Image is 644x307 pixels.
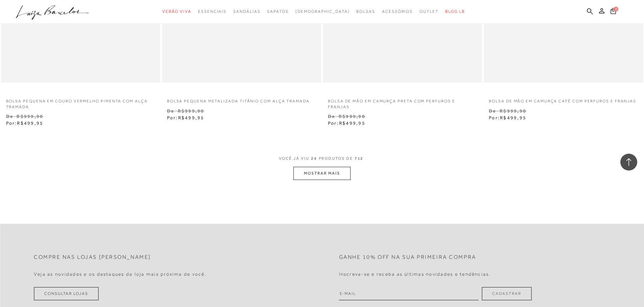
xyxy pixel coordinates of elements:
[178,115,205,120] span: R$499,95
[34,271,207,277] h4: Veja as novidades e os destaques da loja mais próxima de você.
[167,108,174,114] small: De
[162,5,191,18] a: categoryNavScreenReaderText
[162,9,191,14] span: Verão Viva
[500,108,526,114] small: R$999,90
[198,5,226,18] a: categoryNavScreenReaderText
[382,9,413,14] span: Acessórios
[17,114,43,119] small: R$999,90
[382,5,413,18] a: categoryNavScreenReaderText
[1,94,160,110] a: BOLSA PEQUENA EM COURO VERMELHO PIMENTA COM ALÇA TRAMADA
[198,9,226,14] span: Essenciais
[445,9,465,14] span: BLOG LB
[339,287,479,300] input: E-mail
[328,120,365,126] span: Por:
[500,115,526,120] span: R$499,95
[34,254,151,260] h2: Compre nas lojas [PERSON_NAME]
[311,156,317,161] span: 24
[609,7,618,17] button: 0
[293,167,350,180] button: MOSTRAR MAIS
[489,108,496,114] small: De
[295,9,350,14] span: [DEMOGRAPHIC_DATA]
[356,9,375,14] span: Bolsas
[482,287,531,300] button: Cadastrar
[420,5,438,18] a: categoryNavScreenReaderText
[484,94,643,104] a: BOLSA DE MÃO EM CAMURÇA CAFÉ COM PERFUROS E FRANJAS
[355,156,364,161] span: 712
[267,9,288,14] span: Sapatos
[339,271,491,277] h4: Inscreva-se e receba as últimas novidades e tendências.
[356,5,375,18] a: categoryNavScreenReaderText
[162,94,321,104] a: BOLSA PEQUENA METALIZADA TITÂNIO COM ALÇA TRAMADA
[233,5,260,18] a: categoryNavScreenReaderText
[233,9,260,14] span: Sandálias
[445,5,465,18] a: BLOG LB
[279,156,365,161] span: VOCÊ JÁ VIU PRODUTOS DE
[339,254,476,260] h2: Ganhe 10% off na sua primeira compra
[339,114,365,119] small: R$999,90
[295,5,350,18] a: noSubCategoriesText
[17,120,43,126] span: R$499,95
[420,9,438,14] span: Outlet
[614,7,618,11] span: 0
[323,94,482,110] a: BOLSA DE MÃO EM CAMURÇA PRETA COM PERFUROS E FRANJAS
[34,287,99,300] a: Consultar Lojas
[167,115,205,120] span: Por:
[178,108,205,114] small: R$999,90
[339,120,365,126] span: R$499,95
[6,120,44,126] span: Por:
[328,114,335,119] small: De
[6,114,13,119] small: De
[267,5,288,18] a: categoryNavScreenReaderText
[489,115,526,120] span: Por:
